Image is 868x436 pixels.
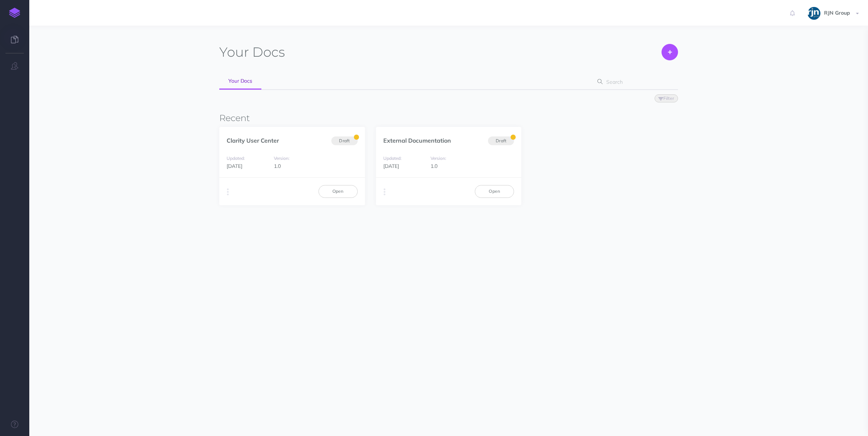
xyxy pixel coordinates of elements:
a: Open [318,185,358,198]
span: [DATE] [227,163,242,169]
a: Open [475,185,514,198]
a: External Documentation [383,137,451,144]
h1: Docs [219,44,285,60]
span: Your [219,44,249,60]
button: Filter [655,94,678,102]
i: More actions [384,187,385,197]
span: 1.0 [431,163,437,169]
a: Clarity User Center [227,137,279,144]
span: 1.0 [274,163,281,169]
small: Updated: [383,155,402,161]
h3: Recent [219,113,678,123]
small: Updated: [227,155,245,161]
i: More actions [227,187,229,197]
small: Version: [431,155,446,161]
input: Search [604,75,667,89]
small: Version: [274,155,290,161]
img: qOk4ELZV8BckfBGsOcnHYIzU57XHwz04oqaxT1D6.jpeg [808,7,820,20]
span: RJN Group [820,10,854,16]
img: logo-mark.svg [9,8,20,18]
a: Your Docs [219,73,261,90]
span: Your Docs [228,78,252,84]
span: [DATE] [383,163,399,169]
